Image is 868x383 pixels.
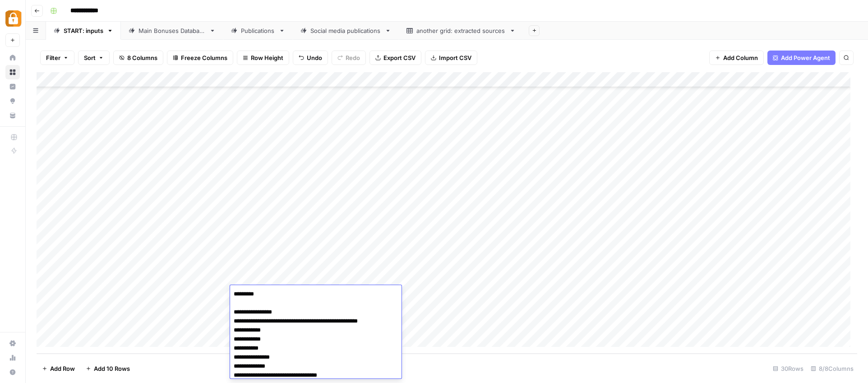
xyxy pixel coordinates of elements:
a: Usage [5,351,20,365]
button: Import CSV [425,51,477,65]
a: Settings [5,336,20,351]
button: Row Height [237,51,289,65]
button: Add 10 Rows [80,361,135,376]
button: Export CSV [369,51,421,65]
button: Add Power Agent [767,51,836,65]
a: START: inputs [46,22,121,40]
button: Sort [78,51,110,65]
button: Freeze Columns [167,51,233,65]
button: Redo [332,51,366,65]
div: START: inputs [64,26,103,35]
span: 8 Columns [127,53,157,62]
img: Adzz Logo [5,10,22,27]
span: Add Row [50,364,75,373]
span: Freeze Columns [181,53,227,62]
a: Browse [5,65,20,79]
span: Add Column [723,53,758,62]
button: Workspace: Adzz [5,7,20,30]
a: another grid: extracted sources [399,22,523,40]
span: Import CSV [439,53,471,62]
span: Add Power Agent [781,53,830,62]
span: Export CSV [383,53,416,62]
span: Undo [307,53,322,62]
a: Your Data [5,108,20,123]
div: Main Bonuses Database [139,26,206,35]
a: Publications [223,22,293,40]
span: Sort [84,53,96,62]
span: Filter [46,53,60,62]
span: Redo [346,53,360,62]
button: 8 Columns [113,51,163,65]
div: 8/8 Columns [807,361,857,376]
button: Filter [40,51,74,65]
button: Add Row [37,361,80,376]
button: Add Column [709,51,764,65]
a: Main Bonuses Database [121,22,223,40]
span: Add 10 Rows [94,364,130,373]
a: Home [5,51,20,65]
a: Social media publications [293,22,399,40]
a: Opportunities [5,94,20,108]
button: Undo [293,51,328,65]
div: Social media publications [310,26,381,35]
div: Publications [241,26,275,35]
div: 30 Rows [769,361,807,376]
a: Insights [5,79,20,94]
div: another grid: extracted sources [416,26,506,35]
button: Help + Support [5,365,20,379]
span: Row Height [251,53,283,62]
